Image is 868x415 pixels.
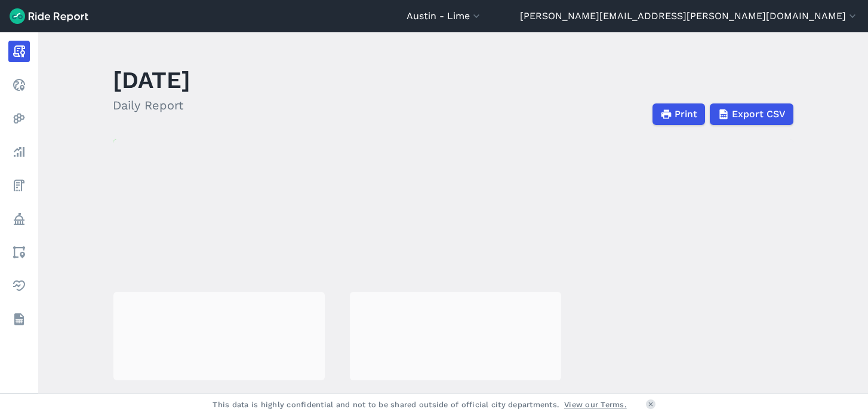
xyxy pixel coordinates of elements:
button: [PERSON_NAME][EMAIL_ADDRESS][PERSON_NAME][DOMAIN_NAME] [520,9,858,23]
h1: [DATE] [113,63,190,96]
span: Print [675,107,697,121]
a: Analyze [8,141,30,163]
a: Policy [8,208,30,230]
span: Export CSV [732,107,786,121]
a: Realtime [8,74,30,96]
button: Export CSV [710,103,793,125]
div: loading [350,292,561,380]
a: Report [8,41,30,62]
button: Print [652,103,705,125]
a: Areas [8,242,30,263]
a: Fees [8,175,30,196]
img: Ride Report [10,8,88,24]
a: Health [8,275,30,297]
h2: Daily Report [113,96,190,114]
a: View our Terms. [564,399,627,410]
a: Heatmaps [8,108,30,129]
div: loading [113,292,325,380]
button: Austin - Lime [407,9,482,23]
a: Datasets [8,309,30,330]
